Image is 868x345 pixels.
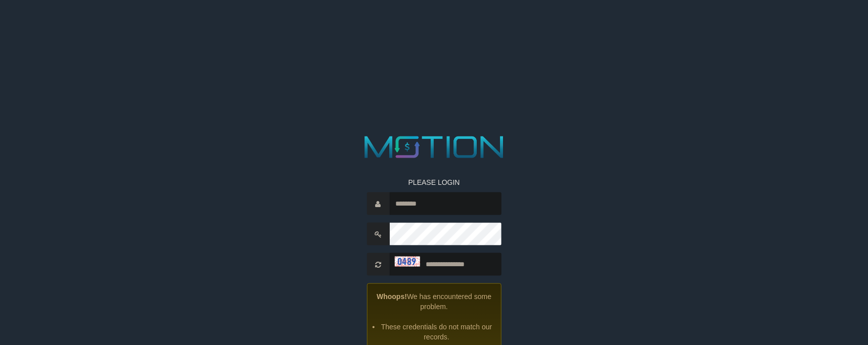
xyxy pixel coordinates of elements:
img: captcha [394,256,420,266]
p: PLEASE LOGIN [367,177,501,187]
strong: Whoops! [377,292,407,301]
img: MOTION_logo.png [358,132,510,162]
li: These credentials do not match our records. [380,322,493,342]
